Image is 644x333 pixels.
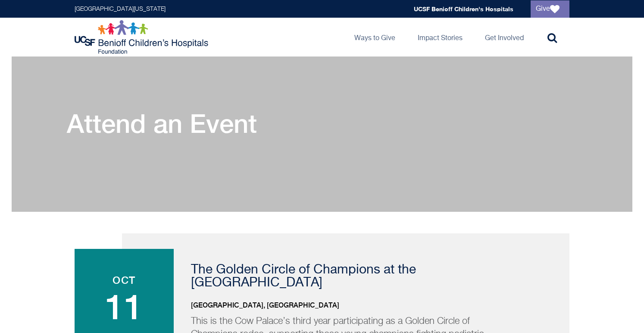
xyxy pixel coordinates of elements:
[531,0,569,18] a: Give
[75,6,166,12] a: [GEOGRAPHIC_DATA][US_STATE]
[191,300,548,311] p: [GEOGRAPHIC_DATA], [GEOGRAPHIC_DATA]
[414,5,513,13] a: UCSF Benioff Children's Hospitals
[83,289,165,324] span: 11
[75,20,210,54] img: Logo for UCSF Benioff Children's Hospitals Foundation
[411,18,469,57] a: Impact Stories
[347,18,402,57] a: Ways to Give
[67,108,257,138] h1: Attend an Event
[478,18,531,57] a: Get Involved
[191,264,548,289] p: The Golden Circle of Champions at the [GEOGRAPHIC_DATA]
[83,275,165,285] span: Oct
